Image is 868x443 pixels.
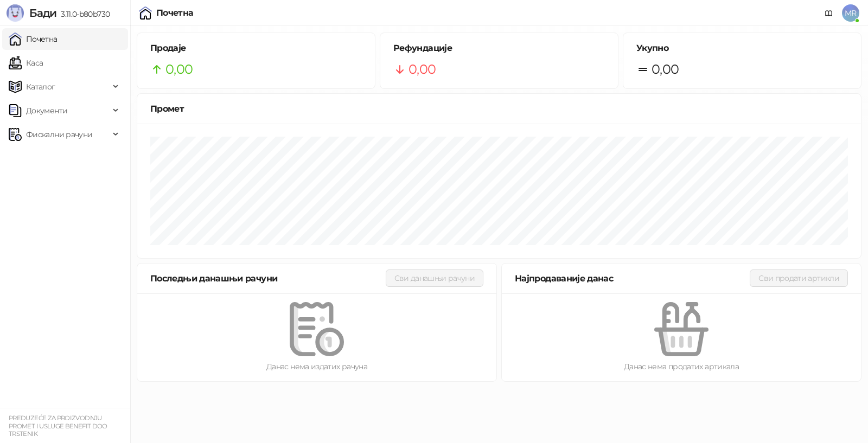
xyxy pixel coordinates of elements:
[26,124,92,145] span: Фискални рачуни
[7,4,24,22] img: Logo
[29,7,56,20] span: Бади
[820,4,838,22] a: Документација
[155,361,479,373] div: Данас нема издатих рачуна
[750,269,848,287] button: Сви продати артикли
[156,9,194,17] div: Почетна
[26,100,67,121] span: Документи
[150,272,386,285] div: Последњи данашњи рачуни
[636,42,848,55] h5: Укупно
[150,102,848,115] div: Промет
[56,9,110,19] span: 3.11.0-b80b730
[515,272,750,285] div: Најпродаваније данас
[409,59,436,80] span: 0,00
[26,76,55,98] span: Каталог
[393,42,605,55] h5: Рефундације
[9,28,58,50] a: Почетна
[150,42,362,55] h5: Продаје
[165,59,193,80] span: 0,00
[652,59,679,80] span: 0,00
[9,414,107,438] small: PREDUZEĆE ZA PROIZVODNJU PROMET I USLUGE BENEFIT DOO TRSTENIK
[842,4,859,22] span: MR
[386,269,483,287] button: Сви данашњи рачуни
[9,52,43,74] a: Каса
[519,361,844,373] div: Данас нема продатих артикала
